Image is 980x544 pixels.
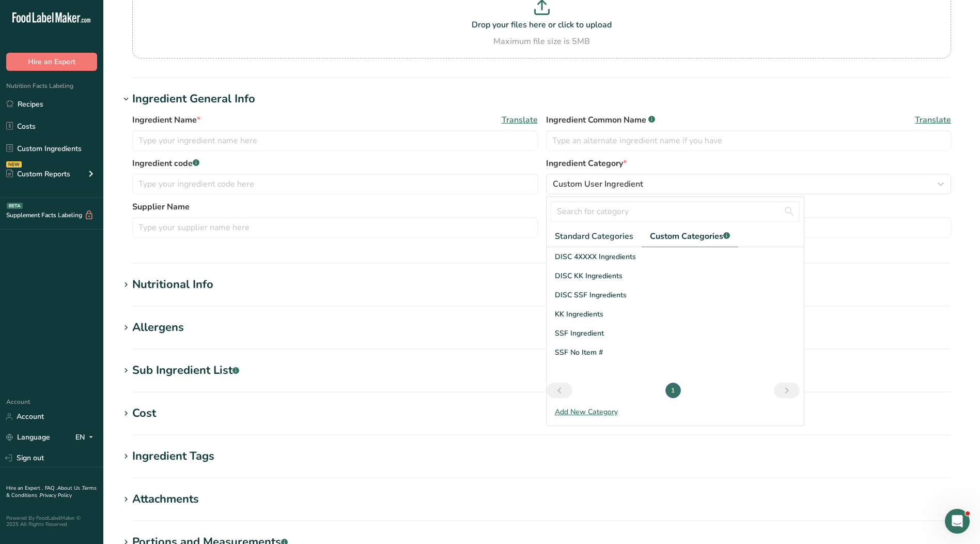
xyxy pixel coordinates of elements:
[132,174,538,194] input: Type your ingredient code here
[132,319,184,336] div: Allergens
[555,270,623,281] span: DISC KK Ingredients
[650,230,730,243] span: Custom Categories
[547,383,572,398] a: Previous page
[132,90,255,108] div: Ingredient General Info
[546,157,952,170] label: Ingredient Category
[945,509,970,534] iframe: Intercom live chat
[546,174,952,194] button: Custom User Ingredient
[547,406,804,417] div: Add New Category
[555,347,603,358] span: SSF No Item #
[75,431,97,444] div: EN
[132,217,538,238] input: Type your supplier name here
[135,19,948,31] p: Drop your files here or click to upload
[546,114,655,126] span: Ingredient Common Name
[553,178,643,190] span: Custom User Ingredient
[132,276,213,293] div: Nutritional Info
[555,328,604,339] span: SSF Ingredient
[132,114,200,126] span: Ingredient Name
[551,201,800,222] input: Search for category
[132,448,214,465] div: Ingredient Tags
[6,161,22,168] div: NEW
[132,157,538,170] label: Ingredient code
[45,485,57,492] a: FAQ .
[6,515,97,527] div: Powered By FoodLabelMaker © 2025 All Rights Reserved
[57,485,82,492] a: About Us .
[40,492,72,499] a: Privacy Policy
[7,203,23,209] div: BETA
[6,169,70,179] div: Custom Reports
[132,130,538,151] input: Type your ingredient name here
[6,53,97,71] button: Hire an Expert
[555,230,633,243] span: Standard Categories
[555,290,627,300] span: DISC SSF Ingredients
[132,201,538,213] label: Supplier Name
[555,251,636,262] span: DISC 4XXXX Ingredients
[6,485,97,499] a: Terms & Conditions .
[502,114,538,126] span: Translate
[6,485,43,492] a: Hire an Expert .
[915,114,951,126] span: Translate
[132,405,156,422] div: Cost
[555,309,603,320] span: KK Ingredients
[135,35,948,48] div: Maximum file size is 5MB
[546,130,952,151] input: Type an alternate ingredient name if you have
[132,491,199,508] div: Attachments
[6,428,50,446] a: Language
[132,362,239,379] div: Sub Ingredient List
[774,383,800,398] a: Next page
